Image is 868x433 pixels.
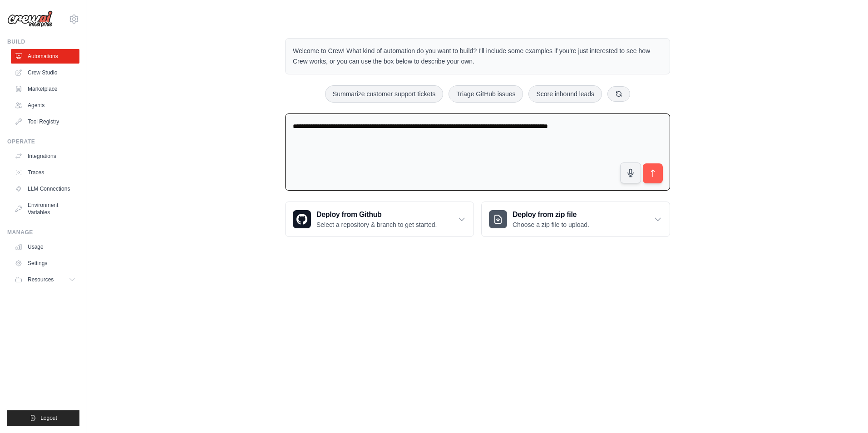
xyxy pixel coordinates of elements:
[316,209,437,220] h3: Deploy from Github
[11,65,79,80] a: Crew Studio
[316,220,437,229] p: Select a repository & branch to get started.
[11,182,79,196] a: LLM Connections
[7,38,79,45] div: Build
[11,49,79,64] a: Automations
[7,229,79,236] div: Manage
[823,389,868,433] iframe: Chat Widget
[7,410,79,426] button: Logout
[513,220,589,229] p: Choose a zip file to upload.
[11,256,79,271] a: Settings
[449,85,523,103] button: Triage GitHub issues
[7,10,53,28] img: Logo
[11,114,79,129] a: Tool Registry
[11,198,79,220] a: Environment Variables
[11,272,79,287] button: Resources
[293,46,662,67] p: Welcome to Crew! What kind of automation do you want to build? I'll include some examples if you'...
[513,209,589,220] h3: Deploy from zip file
[11,82,79,96] a: Marketplace
[528,85,602,103] button: Score inbound leads
[28,276,54,283] span: Resources
[7,138,79,145] div: Operate
[11,98,79,113] a: Agents
[11,165,79,180] a: Traces
[11,149,79,163] a: Integrations
[40,414,57,422] span: Logout
[325,85,443,103] button: Summarize customer support tickets
[11,240,79,254] a: Usage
